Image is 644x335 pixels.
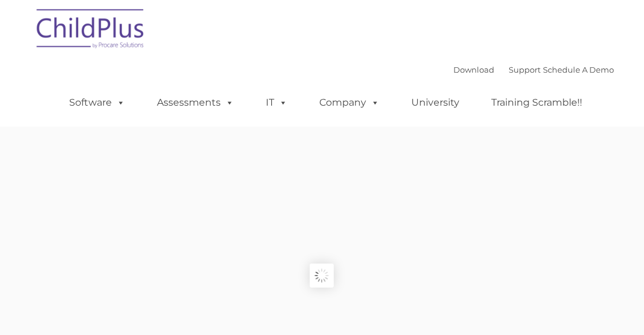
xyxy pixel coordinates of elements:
[57,91,137,115] a: Software
[399,91,471,115] a: University
[453,65,614,74] font: |
[479,91,594,115] a: Training Scramble!!
[307,91,391,115] a: Company
[453,65,494,74] a: Download
[509,65,541,74] a: Support
[31,1,151,61] img: ChildPlus by Procare Solutions
[254,91,299,115] a: IT
[145,91,246,115] a: Assessments
[543,65,614,74] a: Schedule A Demo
